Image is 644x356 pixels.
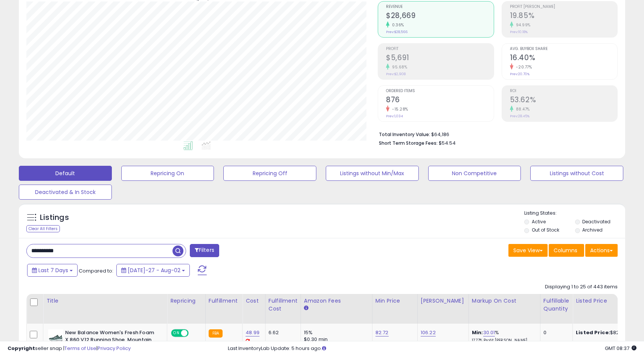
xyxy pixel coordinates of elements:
button: Repricing On [121,166,214,181]
div: Fulfillment [209,297,239,305]
h2: 876 [386,95,493,106]
label: Archived [582,227,603,233]
span: OFF [188,330,200,336]
th: The percentage added to the cost of goods (COGS) that forms the calculator for Min & Max prices. [469,294,540,324]
small: 88.47% [513,106,530,112]
div: Markup on Cost [472,297,537,305]
b: Total Inventory Value: [379,131,430,138]
a: 106.22 [421,329,436,336]
div: 0 [543,329,567,336]
label: Out of Stock [532,227,559,233]
button: Deactivated & In Stock [19,185,112,200]
small: Prev: 20.70% [510,72,530,76]
h2: 16.40% [510,53,617,64]
span: Profit [PERSON_NAME] [510,5,617,9]
button: Columns [549,244,584,257]
small: 0.36% [389,22,404,28]
small: Prev: $28,566 [386,30,407,34]
b: New Balance Women's Fresh Foam X 860 V12 Running Shoe, Mountain Teal/Pale Blue Chill, 5 M [65,329,157,352]
button: Listings without Min/Max [326,166,419,181]
strong: Copyright [8,345,35,352]
small: 94.99% [513,22,531,28]
h2: $5,691 [386,53,493,64]
a: 82.72 [375,329,389,336]
div: Fulfillment Cost [269,297,298,313]
div: Last InventoryLab Update: 5 hours ago. [228,345,637,352]
button: Save View [508,244,548,257]
div: Min Price [375,297,414,305]
small: -15.28% [389,106,408,112]
div: % [472,329,534,343]
small: Prev: 1,034 [386,114,403,118]
small: Prev: 10.18% [510,30,528,34]
div: Displaying 1 to 25 of 443 items [545,283,618,291]
span: Columns [554,247,577,254]
div: Cost [246,297,262,305]
button: [DATE]-27 - Aug-02 [116,264,190,277]
button: Filters [190,244,219,257]
span: 2025-08-10 08:37 GMT [605,345,636,352]
h2: 53.62% [510,95,617,106]
div: Listed Price [576,297,641,305]
div: seller snap | | [8,345,131,352]
button: Listings without Cost [530,166,623,181]
b: Short Term Storage Fees: [379,140,438,146]
button: Repricing Off [223,166,316,181]
button: Actions [585,244,618,257]
span: ON [172,330,181,336]
label: Active [532,218,546,225]
span: ROI [510,89,617,93]
div: Repricing [170,297,202,305]
button: Last 7 Days [27,264,78,277]
small: -20.77% [513,64,532,70]
h5: Listings [40,212,69,223]
small: Prev: $2,908 [386,72,406,76]
img: 41FfvPXRDwL._SL40_.jpg [48,329,63,344]
span: $54.54 [439,139,456,147]
small: 95.68% [389,64,407,70]
div: 6.62 [269,329,295,336]
span: Compared to: [79,267,113,274]
div: Amazon Fees [304,297,369,305]
h2: 19.85% [510,11,617,21]
small: FBA [209,329,223,338]
div: Fulfillable Quantity [543,297,569,313]
span: Avg. Buybox Share [510,47,617,51]
a: Privacy Policy [98,345,131,352]
small: Prev: 28.45% [510,114,530,118]
span: Last 7 Days [38,267,68,274]
label: Deactivated [582,218,610,225]
small: Amazon Fees. [304,305,308,312]
div: Clear All Filters [26,225,60,232]
h2: $28,669 [386,11,493,21]
span: [DATE]-27 - Aug-02 [128,267,180,274]
div: $82.72 [576,329,638,336]
div: [PERSON_NAME] [421,297,465,305]
b: Min: [472,329,483,336]
button: Non Competitive [428,166,521,181]
span: Profit [386,47,493,51]
p: Listing States: [524,210,625,217]
div: Title [46,297,164,305]
b: Listed Price: [576,329,610,336]
span: Revenue [386,5,493,9]
li: $64,186 [379,129,612,138]
a: Terms of Use [64,345,96,352]
span: Ordered Items [386,89,493,93]
div: 15% [304,329,366,336]
a: 48.99 [246,329,259,336]
button: Default [19,166,112,181]
a: 30.01 [483,329,495,336]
